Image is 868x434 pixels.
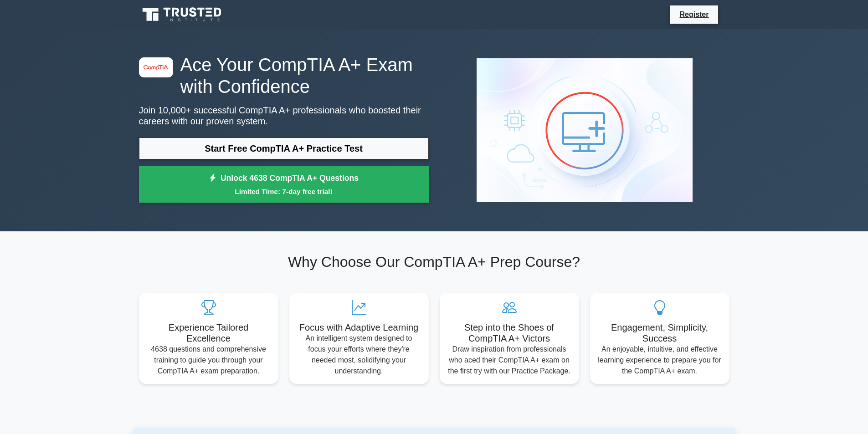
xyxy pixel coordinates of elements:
a: Start Free CompTIA A+ Practice Test [139,138,429,159]
p: Join 10,000+ successful CompTIA A+ professionals who boosted their careers with our proven system. [139,105,429,127]
h2: Why Choose Our CompTIA A+ Prep Course? [139,253,729,271]
h5: Step into the Shoes of CompTIA A+ Victors [447,322,572,344]
p: 4638 questions and comprehensive training to guide you through your CompTIA A+ exam preparation. [146,344,271,377]
p: An enjoyable, intuitive, and effective learning experience to prepare you for the CompTIA A+ exam. [597,344,722,377]
h1: Ace Your CompTIA A+ Exam with Confidence [139,54,429,97]
p: An intelligent system designed to focus your efforts where they're needed most, solidifying your ... [297,333,421,377]
p: Draw inspiration from professionals who aced their CompTIA A+ exam on the first try with our Prac... [447,344,572,377]
h5: Experience Tailored Excellence [146,322,271,344]
a: Register [674,9,714,20]
h5: Focus with Adaptive Learning [297,322,421,333]
a: Unlock 4638 CompTIA A+ QuestionsLimited Time: 7-day free trial! [139,166,429,203]
img: CompTIA A+ Preview [469,51,700,209]
small: Limited Time: 7-day free trial! [150,186,417,197]
h5: Engagement, Simplicity, Success [597,322,722,344]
